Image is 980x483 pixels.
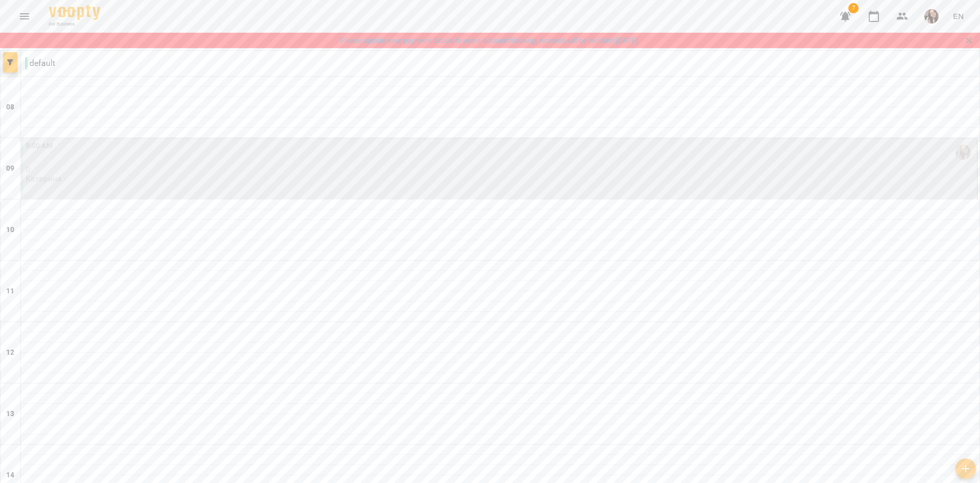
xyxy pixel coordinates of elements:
button: Menu [12,4,37,29]
button: Add lesson [955,458,976,479]
span: For Business [49,21,100,28]
h6: 08 [6,102,14,113]
h6: 12 [6,347,14,358]
p: 0 [26,165,975,174]
img: Катерина Лінник [955,145,971,160]
label: 9:00 AM [26,141,53,152]
p: Катерина [26,174,62,183]
h6: 11 [6,286,14,297]
img: Voopty Logo [49,5,100,20]
a: Please update your payment details to avoid account blocking. Account will be blocked [DATE]. [340,35,640,45]
p: default [25,57,55,70]
h6: 10 [6,224,14,236]
span: 7 [848,3,859,13]
h6: 13 [6,408,14,420]
button: EN [949,7,968,26]
img: 3bc0214f3b350db90c175055aaa1f47b.PNG [924,9,939,24]
h6: 09 [6,163,14,174]
button: Закрити сповіщення [962,33,976,48]
span: EN [953,11,964,21]
h6: 14 [6,470,14,481]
